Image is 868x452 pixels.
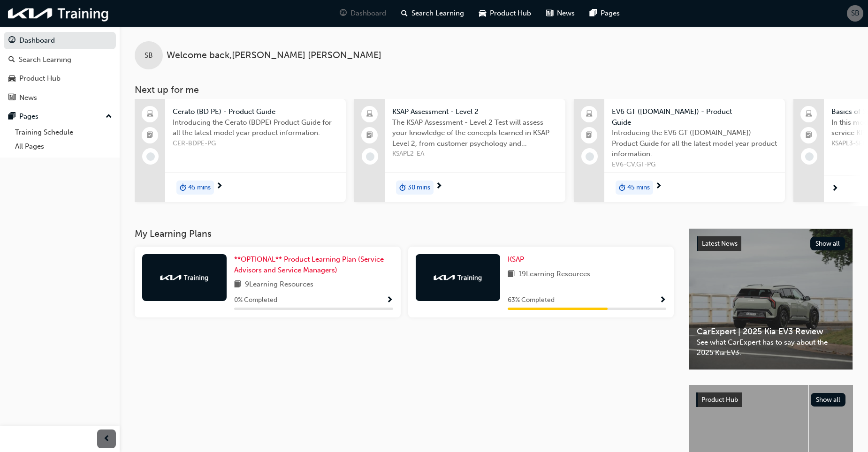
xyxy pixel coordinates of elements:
a: guage-iconDashboard [332,4,394,23]
div: Product Hub [19,73,61,84]
span: booktick-icon [366,129,373,142]
span: SB [851,8,860,19]
a: news-iconNews [539,4,582,23]
img: kia-training [5,4,113,23]
span: next-icon [831,185,838,193]
h3: My Learning Plans [135,228,674,239]
button: Show all [811,393,846,407]
span: Welcome back , [PERSON_NAME] [PERSON_NAME] [167,50,381,61]
span: Cerato (BD PE) - Product Guide [173,106,338,117]
span: KSAP Assessment - Level 2 [392,106,558,117]
span: KSAPL2-EA [392,149,558,159]
span: Pages [601,8,620,19]
span: KSAP [508,255,524,264]
span: duration-icon [619,181,625,194]
span: 19 Learning Resources [518,269,590,280]
a: pages-iconPages [582,4,627,23]
span: next-icon [216,182,223,191]
span: 63 % Completed [508,295,555,306]
span: laptop-icon [586,108,593,121]
span: 30 mins [408,182,430,193]
button: Show Progress [386,294,393,306]
span: Introducing the EV6 GT ([DOMAIN_NAME]) Product Guide for all the latest model year product inform... [612,128,777,159]
span: 45 mins [627,182,650,193]
span: laptop-icon [366,108,373,121]
span: Dashboard [350,8,386,19]
span: next-icon [655,182,662,191]
span: car-icon [479,8,486,19]
a: Latest NewsShow all [697,236,845,251]
span: guage-icon [340,8,347,19]
button: SB [847,5,863,22]
span: guage-icon [8,37,15,45]
span: search-icon [401,8,408,19]
a: Search Learning [4,51,116,68]
span: prev-icon [103,433,110,445]
span: EV6-CV.GT-PG [612,159,777,170]
button: Pages [4,108,116,125]
img: kia-training [159,273,210,282]
span: news-icon [8,94,15,102]
span: learningRecordVerb_NONE-icon [146,152,155,161]
span: 9 Learning Resources [245,279,313,291]
div: News [19,92,37,103]
a: News [4,89,116,106]
span: Product Hub [701,396,738,404]
button: Show all [810,237,845,250]
span: See what CarExpert has to say about the 2025 Kia EV3. [697,337,845,358]
span: booktick-icon [147,129,153,142]
span: Search Learning [411,8,464,19]
span: Show Progress [659,296,666,305]
span: CarExpert | 2025 Kia EV3 Review [697,326,845,337]
span: car-icon [8,75,15,83]
a: Product HubShow all [696,392,845,407]
span: Latest News [702,240,738,248]
span: search-icon [8,56,15,64]
span: News [557,8,575,19]
div: Pages [19,111,38,122]
img: kia-training [432,273,484,282]
a: Cerato (BD PE) - Product GuideIntroducing the Cerato (BDPE) Product Guide for all the latest mode... [135,99,346,202]
h3: Next up for me [120,84,868,95]
span: EV6 GT ([DOMAIN_NAME]) - Product Guide [612,106,777,128]
a: **OPTIONAL** Product Learning Plan (Service Advisors and Service Managers) [234,254,393,275]
span: **OPTIONAL** Product Learning Plan (Service Advisors and Service Managers) [234,255,384,274]
div: Search Learning [19,54,71,65]
a: Latest NewsShow allCarExpert | 2025 Kia EV3 ReviewSee what CarExpert has to say about the 2025 Ki... [689,228,853,370]
span: SB [145,50,153,61]
span: up-icon [106,111,112,123]
span: learningRecordVerb_NONE-icon [366,152,374,161]
span: 0 % Completed [234,295,277,306]
span: pages-icon [8,113,15,121]
a: KSAP [508,254,528,265]
button: DashboardSearch LearningProduct HubNews [4,30,116,108]
span: duration-icon [399,181,406,194]
a: Training Schedule [11,125,116,140]
span: next-icon [435,182,442,191]
a: EV6 GT ([DOMAIN_NAME]) - Product GuideIntroducing the EV6 GT ([DOMAIN_NAME]) Product Guide for al... [574,99,785,202]
a: car-iconProduct Hub [472,4,539,23]
span: duration-icon [180,181,186,194]
span: learningRecordVerb_NONE-icon [805,152,814,161]
a: KSAP Assessment - Level 2The KSAP Assessment - Level 2 Test will assess your knowledge of the con... [354,99,565,202]
span: news-icon [546,8,553,19]
span: laptop-icon [147,108,153,121]
button: Show Progress [659,294,666,306]
a: Product Hub [4,70,116,87]
span: booktick-icon [586,129,593,142]
span: laptop-icon [806,108,812,121]
span: CER-BDPE-PG [173,138,338,149]
span: booktick-icon [806,129,812,142]
span: 45 mins [188,182,211,193]
a: search-iconSearch Learning [394,4,472,23]
span: book-icon [508,269,515,280]
span: Introducing the Cerato (BDPE) Product Guide for all the latest model year product information. [173,117,338,138]
a: All Pages [11,139,116,154]
span: learningRecordVerb_NONE-icon [586,152,594,161]
span: pages-icon [590,8,597,19]
a: Dashboard [4,32,116,49]
span: The KSAP Assessment - Level 2 Test will assess your knowledge of the concepts learned in KSAP Lev... [392,117,558,149]
span: book-icon [234,279,241,291]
